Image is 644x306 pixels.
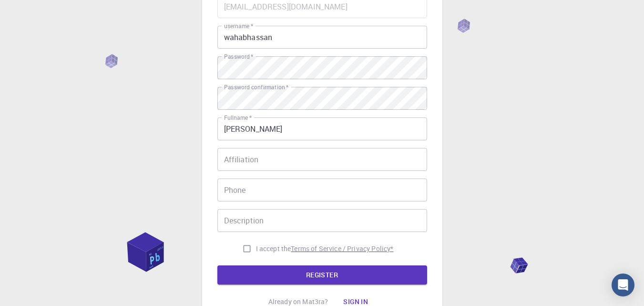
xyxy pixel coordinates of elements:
[217,265,427,285] button: REGISTER
[612,274,634,296] div: Open Intercom Messenger
[291,244,393,253] a: Terms of Service / Privacy Policy*
[224,53,253,61] label: Password
[224,114,252,122] label: Fullname
[224,83,288,91] label: Password confirmation
[224,22,253,30] label: username
[291,244,393,253] p: Terms of Service / Privacy Policy *
[256,244,291,253] span: I accept the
